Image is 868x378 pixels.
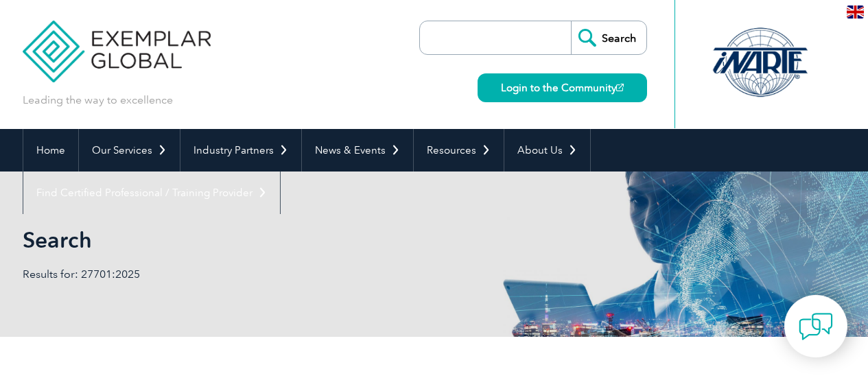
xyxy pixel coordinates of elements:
[414,129,504,172] a: Resources
[478,73,647,102] a: Login to the Community
[616,84,624,91] img: open_square.png
[302,129,413,172] a: News & Events
[23,172,280,214] a: Find Certified Professional / Training Provider
[571,21,646,54] input: Search
[23,226,550,253] h1: Search
[23,93,173,108] p: Leading the way to excellence
[79,129,180,172] a: Our Services
[180,129,301,172] a: Industry Partners
[799,309,833,344] img: contact-chat.png
[504,129,590,172] a: About Us
[847,5,864,19] img: en
[23,129,78,172] a: Home
[23,267,434,282] p: Results for: 27701:2025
